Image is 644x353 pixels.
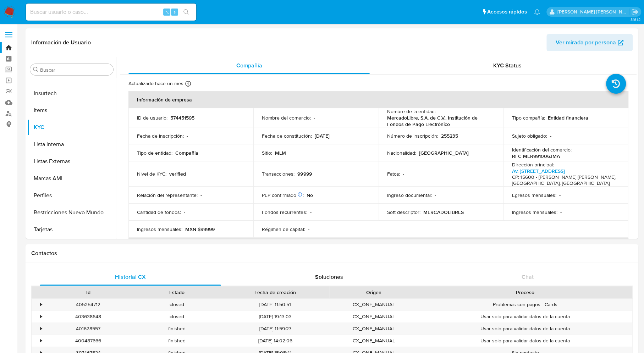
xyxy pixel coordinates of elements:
p: Actualizado hace un mes [128,80,183,87]
p: RFC MER991006JMA [512,153,560,159]
span: KYC Status [493,61,522,70]
div: 401628557 [44,323,133,335]
p: [GEOGRAPHIC_DATA] [419,150,469,156]
p: Nivel de KYC : [137,171,166,177]
p: Dirección principal : [512,161,554,168]
button: KYC [27,119,116,136]
button: Items [27,102,116,119]
button: Insurtech [27,85,116,102]
div: 403638648 [44,311,133,322]
div: [DATE] 11:50:51 [221,299,329,310]
p: 574451595 [170,115,194,121]
div: • [40,313,42,320]
span: Chat [521,273,533,281]
div: closed [133,299,221,310]
div: [DATE] 11:59:27 [221,323,329,335]
p: Soft descriptor : [387,209,420,215]
p: - [187,133,188,139]
p: Número de inscripción : [387,133,438,139]
a: Salir [631,8,639,16]
p: - [403,171,404,177]
div: CX_ONE_MANUAL [329,299,418,310]
p: - [435,192,436,198]
p: [DATE] [314,133,329,139]
p: Fatca : [387,171,400,177]
a: Av. [STREET_ADDRESS] [512,167,565,175]
p: Fondos recurrentes : [262,209,307,215]
p: - [560,209,562,215]
p: Tipo compañía : [512,115,545,121]
span: Historial CX [115,273,146,281]
div: Usar solo para validar datos de la cuenta [418,311,632,322]
div: finished [133,335,221,347]
p: Fecha de constitución : [262,133,312,139]
div: CX_ONE_MANUAL [329,311,418,322]
span: s [174,9,176,15]
p: MLM [275,150,286,156]
h4: CP: 15600 - [PERSON_NAME] [PERSON_NAME], [GEOGRAPHIC_DATA], [GEOGRAPHIC_DATA] [512,174,617,187]
div: Usar solo para validar datos de la cuenta [418,323,632,335]
div: Id [49,289,128,296]
div: • [40,337,42,344]
p: verified [169,171,186,177]
button: Lista Interna [27,136,116,153]
button: Ver mirada por persona [546,34,633,51]
p: - [313,115,315,121]
span: Soluciones [315,273,343,281]
p: Relación del representante : [137,192,198,198]
p: Nacionalidad : [387,150,416,156]
p: Nombre del comercio : [262,115,310,121]
p: Fecha de inscripción : [137,133,184,139]
div: • [40,325,42,332]
h1: Contactos [31,250,633,257]
p: 255235 [441,133,458,139]
p: rene.vale@mercadolibre.com [557,9,629,15]
p: Transacciones : [262,171,295,177]
span: Compañía [236,61,262,70]
p: MERCADOLIBRES [423,209,464,215]
a: Notificaciones [534,9,540,15]
p: Ingresos mensuales : [512,209,557,215]
div: Usar solo para validar datos de la cuenta [418,335,632,347]
input: Buscar [40,67,110,73]
th: Información de empresa [128,91,628,108]
div: Proceso [423,289,627,296]
p: Ingreso documental : [387,192,432,198]
button: Listas Externas [27,153,116,170]
h1: Información de Usuario [31,39,91,46]
div: 400487666 [44,335,133,347]
p: - [308,226,309,232]
p: MXN $99999 [185,226,215,232]
div: finished [133,323,221,335]
button: Tarjetas [27,221,116,238]
button: Buscar [33,67,39,72]
div: closed [133,311,221,322]
p: Sitio : [262,150,272,156]
div: CX_ONE_MANUAL [329,335,418,347]
p: - [550,133,551,139]
p: Ingresos mensuales : [137,226,182,232]
div: Problemas con pagos - Cards [418,299,632,310]
p: Identificación del comercio : [512,147,572,153]
span: ⌥ [164,9,169,15]
p: No [306,192,313,198]
p: MercadoLibre, S.A. de C.V., Institución de Fondos de Pago Electrónico [387,115,492,127]
p: Sujeto obligado : [512,133,547,139]
p: Régimen de capital : [262,226,305,232]
button: search-icon [179,7,193,17]
p: - [200,192,202,198]
p: Entidad financiera [548,115,588,121]
p: 99999 [297,171,312,177]
span: Accesos rápidos [487,8,527,16]
button: Perfiles [27,187,116,204]
div: Fecha de creación [226,289,324,296]
p: Compañia [175,150,198,156]
p: PEP confirmado : [262,192,303,198]
button: Restricciones Nuevo Mundo [27,204,116,221]
div: CX_ONE_MANUAL [329,323,418,335]
div: [DATE] 14:02:06 [221,335,329,347]
p: Nombre de la entidad : [387,108,436,115]
th: Datos de contacto [128,238,628,255]
p: - [310,209,311,215]
p: - [184,209,185,215]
